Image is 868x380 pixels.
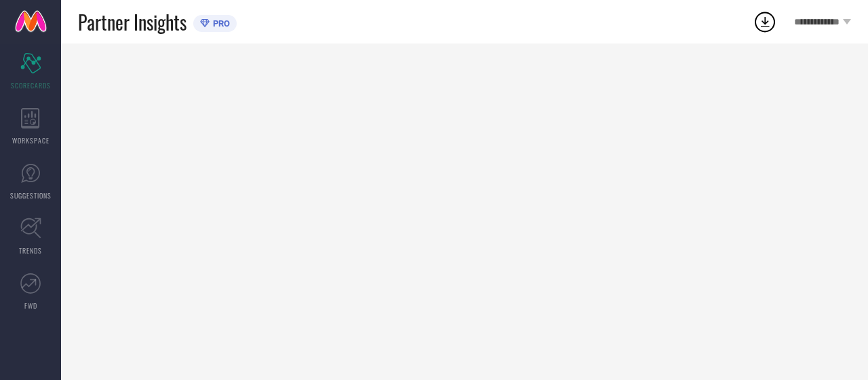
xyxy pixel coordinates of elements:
span: SCORECARDS [11,80,51,90]
span: FWD [24,300,37,311]
span: SUGGESTIONS [10,190,52,201]
span: TRENDS [19,245,42,256]
div: Open download list [753,10,777,34]
span: WORKSPACE [12,135,50,145]
span: PRO [210,18,230,29]
span: Partner Insights [78,8,186,36]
